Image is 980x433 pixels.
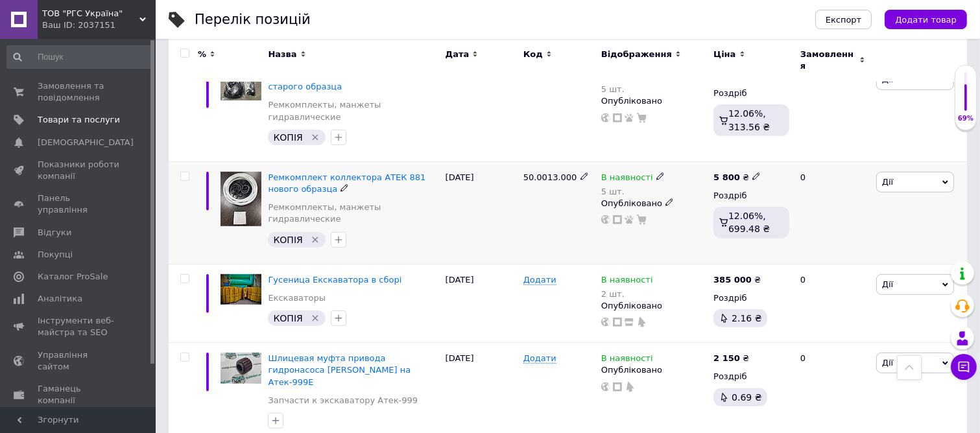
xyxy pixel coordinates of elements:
span: Код [523,49,543,60]
span: КОПІЯ [273,235,302,245]
span: Дії [882,177,893,187]
span: Відгуки [38,227,71,239]
span: Показники роботи компанії [38,159,120,182]
span: КОПІЯ [273,132,302,143]
span: Інструменти веб-майстра та SEO [38,315,120,338]
div: 69% [955,114,976,123]
img: Ремкомплект коллектора АТЕК 881 нового образца [221,172,261,227]
span: 12.06%, 699.48 ₴ [728,211,770,234]
span: Аналітика [38,293,82,305]
div: [DATE] [442,264,520,343]
img: Шлицевая муфта привода гидронасоса Parker на Атек-999E [221,353,261,384]
span: Дата [446,49,470,60]
div: Роздріб [713,292,789,304]
a: Ремкомплекты, манжеты гидравлические [268,202,438,225]
div: Роздріб [713,88,789,99]
span: 50.0013.000 [523,172,577,182]
a: Екскаваторы [268,292,326,304]
span: Експорт [826,15,862,25]
span: ТОВ "РГС Україна" [42,8,139,19]
span: Гаманець компанії [38,383,120,406]
div: 0 [793,60,873,162]
span: Каталог ProSale [38,271,108,283]
div: Опубліковано [601,364,707,376]
div: Опубліковано [601,198,707,209]
div: 5 шт. [601,187,665,196]
input: Пошук [6,45,153,69]
svg: Видалити мітку [310,132,320,143]
span: 2.16 ₴ [732,313,761,323]
span: Додати [523,353,556,364]
span: Покупці [38,249,73,261]
div: [DATE] [442,161,520,264]
div: 2 шт. [601,289,653,299]
div: 0 [793,161,873,264]
span: Назва [268,49,296,60]
div: ₴ [713,353,749,364]
div: Ваш ID: 2037151 [42,19,156,31]
span: % [198,49,206,60]
span: Товари та послуги [38,114,120,126]
div: 0 [793,264,873,343]
span: Дії [882,279,893,289]
img: Ремкомплект коллектора 4321 старого образца [221,69,261,100]
span: Відображення [601,49,672,60]
span: Замовлення [800,49,856,72]
span: КОПІЯ [273,313,302,323]
div: [DATE] [442,60,520,162]
svg: Видалити мітку [310,313,320,323]
span: Додати товар [895,15,957,25]
a: Ремкомплект коллектора АТЕК 881 нового образца [268,172,425,194]
div: Роздріб [713,190,789,202]
div: ₴ [713,274,761,286]
button: Експорт [815,10,872,29]
span: Замовлення та повідомлення [38,80,120,104]
a: Ремкомплекты, манжеты гидравлические [268,99,438,123]
span: 12.06%, 313.56 ₴ [728,108,770,132]
span: [DEMOGRAPHIC_DATA] [38,137,134,148]
button: Чат з покупцем [951,354,977,380]
b: 385 000 [713,275,752,285]
b: 2 150 [713,353,740,363]
div: ₴ [713,172,761,183]
b: 5 800 [713,172,740,182]
span: В наявності [601,275,653,288]
button: Додати товар [885,10,967,29]
div: Опубліковано [601,95,707,107]
div: Перелік позицій [195,13,311,27]
span: Панель управління [38,193,120,216]
span: Дії [882,358,893,368]
img: Гусеница Екскаватора в сборі [221,274,261,305]
div: Опубліковано [601,300,707,312]
a: Шлицевая муфта привода гидронасоса [PERSON_NAME] на Атек-999E [268,353,411,386]
svg: Видалити мітку [310,235,320,245]
span: Ціна [713,49,735,60]
div: 5 шт. [601,84,653,94]
span: 0.69 ₴ [732,392,761,403]
a: Гусеница Екскаватора в сборі [268,275,401,285]
span: Управління сайтом [38,349,120,373]
span: В наявності [601,172,653,186]
span: В наявності [601,353,653,367]
div: Роздріб [713,371,789,382]
a: Запчасти к экскаватору Атек-999 [268,395,418,406]
span: Додати [523,275,556,285]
